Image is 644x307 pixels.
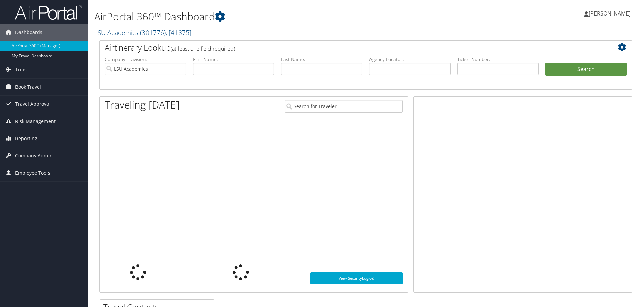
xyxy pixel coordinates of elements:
[15,113,56,130] span: Risk Management
[15,24,42,41] span: Dashboards
[171,45,235,52] span: (at least one field required)
[310,272,403,284] a: View SecurityLogic®
[15,147,53,164] span: Company Admin
[15,79,41,95] span: Book Travel
[15,61,27,78] span: Trips
[193,56,275,63] label: First Name:
[584,3,637,24] a: [PERSON_NAME]
[15,96,51,113] span: Travel Approval
[94,28,191,37] a: LSU Academics
[94,9,456,24] h1: AirPortal 360™ Dashboard
[15,130,37,147] span: Reporting
[105,42,582,53] h2: Airtinerary Lookup
[105,98,180,112] h1: Traveling [DATE]
[589,10,631,17] span: [PERSON_NAME]
[457,56,539,63] label: Ticket Number:
[105,56,186,63] label: Company - Division:
[369,56,451,63] label: Agency Locator:
[15,4,82,20] img: airportal-logo.png
[545,63,627,76] button: Search
[140,28,166,37] span: ( 301776 )
[285,100,403,113] input: Search for Traveler
[15,164,50,181] span: Employee Tools
[166,28,191,37] span: , [ 41875 ]
[281,56,362,63] label: Last Name:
